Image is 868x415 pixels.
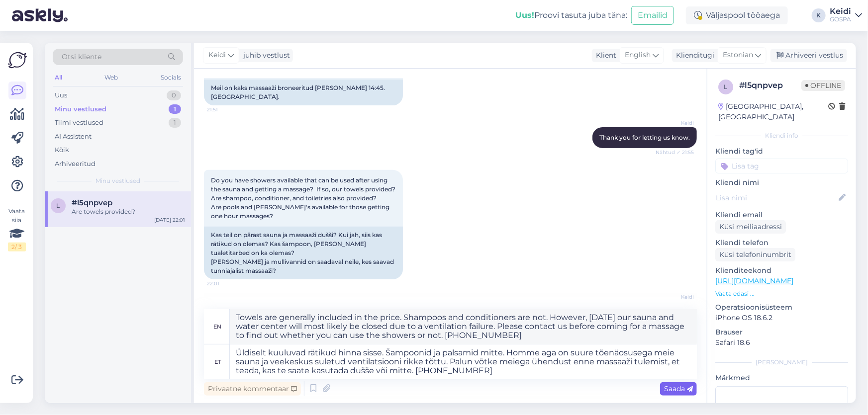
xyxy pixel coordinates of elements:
[716,192,837,203] input: Lisa nimi
[62,52,101,62] span: Otsi kliente
[55,118,103,128] div: Tiimi vestlused
[204,382,301,396] div: Privaatne kommentaar
[204,80,403,105] div: Meil on kaks massaaži broneeritud [PERSON_NAME] 14:45. [GEOGRAPHIC_DATA].
[230,344,697,379] textarea: Üldiselt kuuluvad rätikud hinna sisse. Šampoonid ja palsamid mitte. Homme aga on suure tõenäosuse...
[207,106,244,113] span: 21:51
[8,243,26,251] div: 2 / 3
[715,265,848,276] p: Klienditeekond
[830,7,862,23] a: KeidiGOSPA
[715,313,848,323] p: iPhone OS 18.6.2
[715,289,848,298] p: Vaata edasi ...
[230,309,697,344] textarea: Towels are generally included in the price. Shampoos and conditioners are not. However, [DATE] ou...
[631,6,674,25] button: Emailid
[715,210,848,220] p: Kliendi email
[214,353,221,370] div: et
[657,119,694,127] span: Keidi
[96,176,140,185] span: Minu vestlused
[724,83,728,90] span: l
[830,15,851,23] div: GOSPA
[8,51,27,70] img: Askly Logo
[771,49,847,62] div: Arhiveeri vestlus
[207,280,244,287] span: 22:01
[657,293,694,301] span: Keidi
[715,238,848,248] p: Kliendi telefon
[715,159,848,173] input: Lisa tag
[239,50,290,61] div: juhib vestlust
[55,159,96,169] div: Arhiveeritud
[715,276,793,285] a: [URL][DOMAIN_NAME]
[715,358,848,367] div: [PERSON_NAME]
[55,104,106,114] div: Minu vestlused
[830,7,851,15] div: Keidi
[599,134,690,141] span: Thank you for letting us know.
[8,207,26,251] div: Vaata siia
[723,50,753,61] span: Estonian
[55,90,67,100] div: Uus
[515,9,627,21] div: Proovi tasuta juba täna:
[625,50,651,61] span: English
[72,207,185,216] div: Are towels provided?
[154,216,185,224] div: [DATE] 22:01
[715,373,848,383] p: Märkmed
[208,50,226,61] span: Keidi
[159,71,183,84] div: Socials
[715,248,795,261] div: Küsi telefoninumbrit
[57,202,60,209] span: l
[55,145,69,155] div: Kõik
[715,220,786,234] div: Küsi meiliaadressi
[515,10,534,20] b: Uus!
[801,80,845,91] span: Offline
[103,71,120,84] div: Web
[72,198,112,207] span: #l5qnpvep
[715,131,848,140] div: Kliendi info
[715,327,848,337] p: Brauser
[664,384,693,393] span: Saada
[812,8,826,22] div: K
[715,177,848,188] p: Kliendi nimi
[211,176,398,220] span: Do you have showers available that can be used after using the sauna and getting a massage? If so...
[204,227,403,279] div: Kas teil on pärast sauna ja massaaži dušši? Kui jah, siis kas rätikud on olemas? Kas šampoon, [PE...
[686,6,788,24] div: Väljaspool tööaega
[53,71,64,84] div: All
[214,318,222,335] div: en
[718,101,828,122] div: [GEOGRAPHIC_DATA], [GEOGRAPHIC_DATA]
[715,146,848,157] p: Kliendi tag'id
[169,104,181,114] div: 1
[715,337,848,348] p: Safari 18.6
[167,90,181,100] div: 0
[656,149,694,156] span: Nähtud ✓ 21:55
[739,80,801,91] div: # l5qnpvep
[592,50,616,61] div: Klient
[169,118,181,128] div: 1
[55,132,92,142] div: AI Assistent
[715,302,848,313] p: Operatsioonisüsteem
[672,50,714,61] div: Klienditugi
